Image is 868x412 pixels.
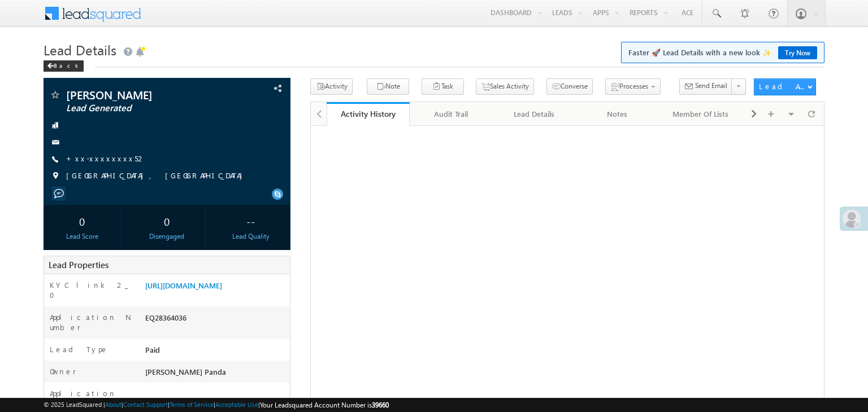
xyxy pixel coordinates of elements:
div: Back [44,60,84,72]
a: Audit Trail [410,102,493,126]
a: +xx-xxxxxxxx52 [66,154,146,163]
a: Acceptable Use [215,401,258,408]
div: Disengaged [131,231,202,242]
button: Task [422,78,464,95]
div: Lead Details [502,107,566,121]
div: 0 [46,211,118,231]
label: Application Status [50,388,133,409]
span: [PERSON_NAME] [66,89,219,100]
span: © 2025 LeadSquared | | | | | [44,400,389,410]
div: Lead Quality [215,231,287,242]
a: Lead Details [493,102,576,126]
button: Sales Activity [476,78,534,95]
span: Processes [619,82,648,90]
a: [URL][DOMAIN_NAME] [145,280,222,290]
button: Lead Actions [754,78,816,95]
button: Converse [546,78,593,95]
div: Lead Score [46,231,118,242]
button: Send Email [679,78,732,95]
a: Notes [576,102,659,126]
div: EQ28364036 [142,312,290,328]
button: Processes [605,78,661,95]
span: Lead Generated [66,103,219,114]
a: Activity History [327,102,410,126]
span: [GEOGRAPHIC_DATA], [GEOGRAPHIC_DATA] [66,170,248,182]
div: Lead Actions [759,81,807,91]
div: -- [215,211,287,231]
span: Your Leadsquared Account Number is [260,401,389,409]
div: Member Of Lists [669,107,732,121]
span: Faster 🚀 Lead Details with a new look ✨ [628,47,817,58]
label: Lead Type [50,344,108,354]
span: [PERSON_NAME] Panda [145,367,226,376]
label: Owner [50,366,76,376]
button: Note [367,78,409,95]
div: Activity History [335,108,401,119]
a: Contact Support [123,401,168,408]
span: 39660 [372,401,389,409]
button: Activity [310,78,353,95]
span: Lead Properties [49,259,108,270]
a: Member Of Lists [659,102,743,126]
span: Send Email [695,81,727,91]
a: Terms of Service [170,401,214,408]
label: Application Number [50,312,133,332]
div: 0 [131,211,202,231]
div: Paid [142,344,290,360]
a: About [105,401,121,408]
a: Back [44,60,89,69]
div: Audit Trail [419,107,483,121]
div: Notes [585,107,649,121]
a: Try Now [778,46,817,59]
label: KYC link 2_0 [50,280,133,300]
span: Lead Details [44,41,116,59]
